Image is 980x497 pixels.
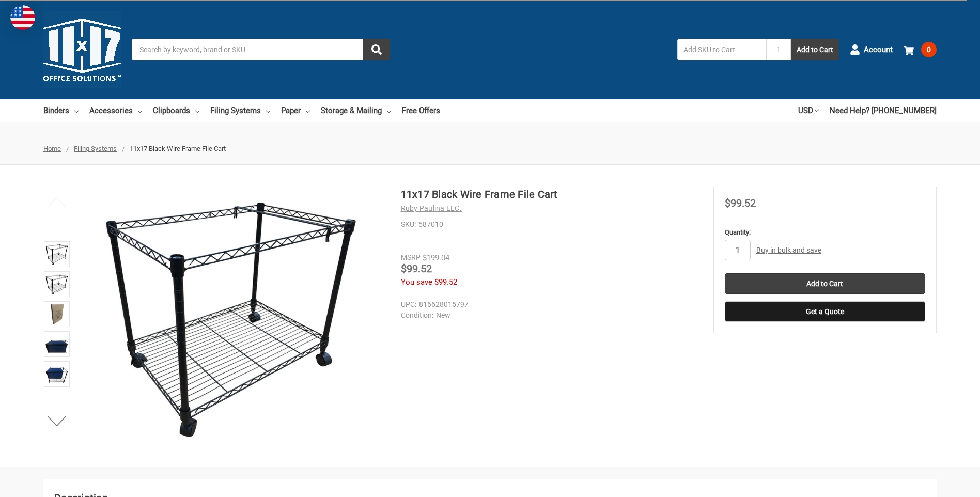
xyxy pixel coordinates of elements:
span: $99.52 [725,197,756,209]
a: USD [798,99,819,122]
a: Paper [281,99,310,122]
img: 11x17 Black Rolling File Cart [45,303,68,325]
a: Free Offers [402,99,440,122]
a: Filing Systems [210,99,270,122]
input: Search by keyword, brand or SKU [132,39,390,60]
a: Buy in bulk and save [756,246,821,254]
a: Filing Systems [74,145,117,152]
span: $199.04 [423,253,449,262]
img: 11x17 Black Wire Frame File Cart [45,363,68,385]
span: 0 [921,42,937,57]
img: duty and tax information for United States [10,5,35,30]
img: 11x17 Black Wire Frame File Cart [102,187,360,445]
span: $99.52 [434,277,457,287]
label: Quantity: [725,227,925,238]
span: $99.52 [401,262,432,275]
h1: 11x17 Black Wire Frame File Cart [401,187,696,202]
input: Add SKU to Cart [677,39,766,60]
dt: UPC: [401,299,416,310]
img: 11x17 Black Wire Frame File Cart [45,273,68,296]
a: Storage & Mailing [321,99,391,122]
a: Binders [43,99,79,122]
a: Clipboards [153,99,199,122]
img: 11x17.com [43,11,121,88]
dd: 816628015797 [401,299,692,310]
button: Previous [41,192,73,212]
dd: 587010 [401,219,696,230]
a: Home [43,145,61,152]
span: 11x17 Black Wire Frame File Cart [130,145,226,152]
dt: SKU: [401,219,416,230]
dt: Condition: [401,310,433,321]
div: MSRP [401,252,421,263]
button: Get a Quote [725,301,925,322]
a: Need Help? [PHONE_NUMBER] [830,99,937,122]
a: Ruby Paulina LLC. [401,204,462,212]
img: 11x17 Black Wire Frame File Cart [45,243,68,266]
input: Add to Cart [725,273,925,294]
a: Account [850,36,893,63]
button: Next [41,411,73,431]
a: 0 [904,36,937,63]
span: You save [401,277,432,287]
a: Accessories [89,99,142,122]
span: Account [864,44,893,56]
img: 11x17 Black Wire Frame File Cart [45,333,68,355]
button: Add to Cart [791,39,839,60]
dd: New [401,310,692,321]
